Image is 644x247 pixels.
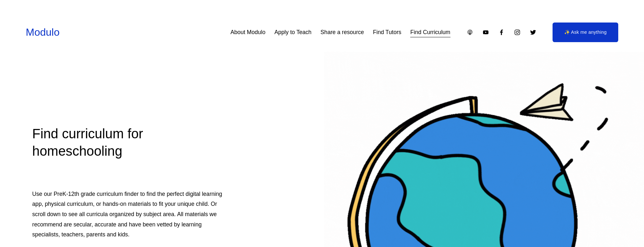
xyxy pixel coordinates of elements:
[498,29,505,36] a: Facebook
[410,27,450,38] a: Find Curriculum
[482,29,489,36] a: YouTube
[32,189,223,240] p: Use our PreK-12th grade curriculum finder to find the perfect digital learning app, physical curr...
[320,27,364,38] a: Share a resource
[373,27,401,38] a: Find Tutors
[26,26,60,38] a: Modulo
[274,27,311,38] a: Apply to Teach
[514,29,521,36] a: Instagram
[467,29,473,36] a: Apple Podcasts
[530,29,536,36] a: Twitter
[231,27,266,38] a: About Modulo
[32,125,223,160] h2: Find curriculum for homeschooling
[553,23,618,42] a: ✨ Ask me anything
